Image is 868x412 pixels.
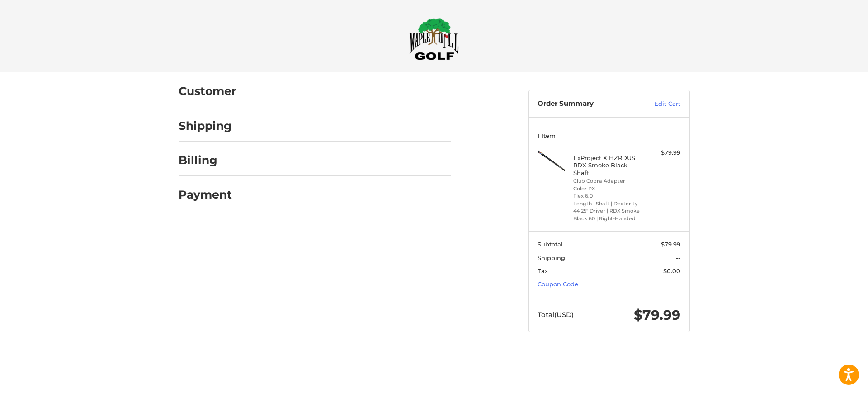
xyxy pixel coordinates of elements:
[409,18,459,60] img: Maple Hill Golf
[661,241,680,248] span: $79.99
[9,373,108,403] iframe: Gorgias live chat messenger
[573,200,642,223] li: Length | Shaft | Dexterity 44.25" Driver | RDX Smoke Black 60 | Right-Handed
[538,267,548,275] span: Tax
[179,119,232,133] h2: Shipping
[573,177,642,185] li: Club Cobra Adapter
[663,267,680,275] span: $0.00
[635,99,680,109] a: Edit Cart
[634,307,680,323] span: $79.99
[179,153,231,167] h2: Billing
[573,185,642,193] li: Color PX
[573,192,642,200] li: Flex 6.0
[179,188,232,202] h2: Payment
[538,254,565,261] span: Shipping
[538,310,574,319] span: Total (USD)
[573,154,642,176] h4: 1 x Project X HZRDUS RDX Smoke Black Shaft
[538,99,635,109] h3: Order Summary
[645,148,680,157] div: $79.99
[676,254,680,261] span: --
[538,280,578,288] a: Coupon Code
[538,132,680,139] h3: 1 Item
[179,84,236,98] h2: Customer
[538,241,563,248] span: Subtotal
